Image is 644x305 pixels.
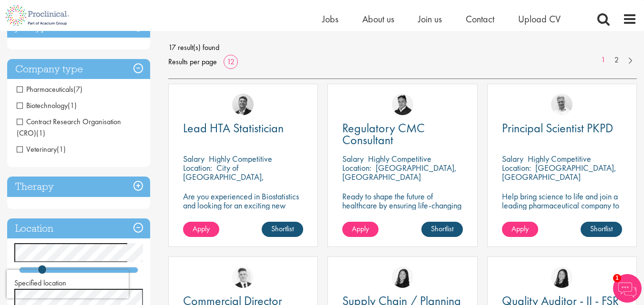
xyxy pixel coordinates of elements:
[322,13,338,25] a: Jobs
[342,162,371,173] span: Location:
[421,222,463,237] a: Shortlist
[418,13,442,25] a: Join us
[232,94,254,115] img: Tom Magenis
[17,144,66,154] span: Veterinary
[613,274,642,303] img: Chatbot
[528,153,591,164] p: Highly Competitive
[209,153,272,164] p: Highly Competitive
[168,55,217,69] span: Results per page
[551,94,572,115] img: Joshua Bye
[224,57,238,67] a: 12
[511,224,529,234] span: Apply
[581,222,622,237] a: Shortlist
[551,266,572,288] img: Numhom Sudsok
[502,162,531,173] span: Location:
[262,222,303,237] a: Shortlist
[342,192,462,246] p: Ready to shape the future of healthcare by ensuring life-changing treatments meet global regulato...
[342,120,425,148] span: Regulatory CMC Consultant
[183,120,284,136] span: Lead HTA Statistician
[7,59,150,79] h3: Company type
[232,266,254,288] img: Nicolas Daniel
[342,222,378,237] a: Apply
[193,224,210,234] span: Apply
[610,55,624,66] a: 2
[183,162,212,173] span: Location:
[17,100,68,110] span: Biotechnology
[7,270,129,298] iframe: reCAPTCHA
[17,117,121,138] span: Contract Research Organisation (CRO)
[502,153,523,164] span: Salary
[183,162,264,191] p: City of [GEOGRAPHIC_DATA], [GEOGRAPHIC_DATA]
[168,40,637,55] span: 17 result(s) found
[392,94,413,115] img: Peter Duvall
[342,122,462,146] a: Regulatory CMC Consultant
[466,13,494,25] a: Contact
[17,100,77,110] span: Biotechnology
[342,162,457,182] p: [GEOGRAPHIC_DATA], [GEOGRAPHIC_DATA]
[502,120,613,136] span: Principal Scientist PKPD
[183,122,303,134] a: Lead HTA Statistician
[68,100,77,110] span: (1)
[368,153,431,164] p: Highly Competitive
[362,13,394,25] a: About us
[613,274,621,282] span: 1
[17,144,57,154] span: Veterinary
[342,153,364,164] span: Salary
[183,192,303,228] p: Are you experienced in Biostatistics and looking for an exciting new challenge where you can assi...
[502,192,622,237] p: Help bring science to life and join a leading pharmaceutical company to play a key role in delive...
[518,13,561,25] a: Upload CV
[7,218,150,239] h3: Location
[57,144,66,154] span: (1)
[392,266,413,288] img: Numhom Sudsok
[596,55,610,66] a: 1
[17,84,73,94] span: Pharmaceuticals
[183,153,204,164] span: Salary
[502,162,616,182] p: [GEOGRAPHIC_DATA], [GEOGRAPHIC_DATA]
[502,222,538,237] a: Apply
[36,128,45,138] span: (1)
[17,84,82,94] span: Pharmaceuticals
[73,84,82,94] span: (7)
[7,177,150,197] h3: Therapy
[502,122,622,134] a: Principal Scientist PKPD
[352,224,369,234] span: Apply
[183,222,219,237] a: Apply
